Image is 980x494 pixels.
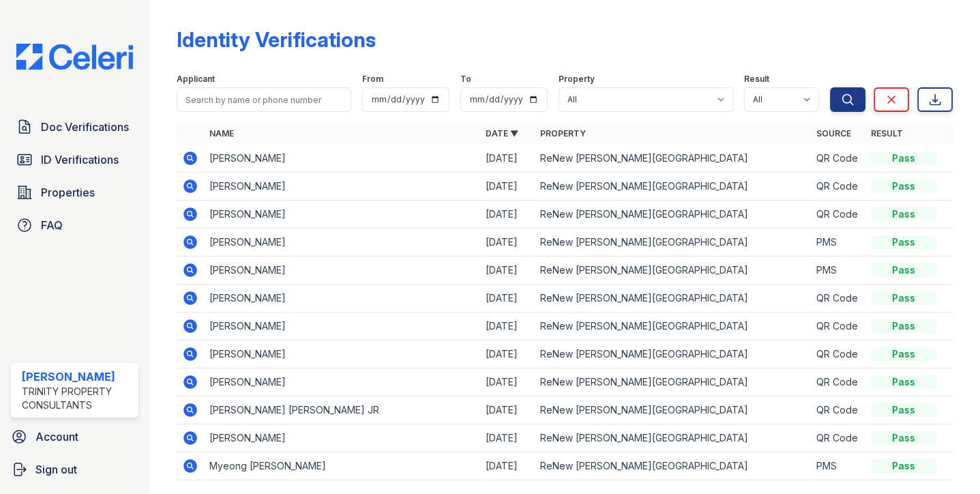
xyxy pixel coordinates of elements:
[22,368,133,385] div: [PERSON_NAME]
[480,368,535,396] td: [DATE]
[480,145,535,173] td: [DATE]
[480,313,535,340] td: [DATE]
[177,87,351,112] input: Search by name or phone number
[535,257,811,285] td: ReNew [PERSON_NAME][GEOGRAPHIC_DATA]
[204,452,480,480] td: Myeong [PERSON_NAME]
[535,173,811,201] td: ReNew [PERSON_NAME][GEOGRAPHIC_DATA]
[871,179,936,193] div: Pass
[871,207,936,221] div: Pass
[41,217,63,233] span: FAQ
[486,128,518,139] a: Date ▼
[177,27,376,52] div: Identity Verifications
[460,74,471,85] label: To
[871,291,936,305] div: Pass
[5,456,144,483] a: Sign out
[871,375,936,389] div: Pass
[204,201,480,229] td: [PERSON_NAME]
[535,368,811,396] td: ReNew [PERSON_NAME][GEOGRAPHIC_DATA]
[871,403,936,417] div: Pass
[22,385,133,412] div: Trinity Property Consultants
[480,396,535,424] td: [DATE]
[535,313,811,340] td: ReNew [PERSON_NAME][GEOGRAPHIC_DATA]
[871,431,936,445] div: Pass
[871,235,936,249] div: Pass
[204,313,480,340] td: [PERSON_NAME]
[871,263,936,277] div: Pass
[811,424,865,452] td: QR Code
[362,74,383,85] label: From
[209,128,234,139] a: Name
[811,368,865,396] td: QR Code
[41,184,95,201] span: Properties
[480,424,535,452] td: [DATE]
[535,424,811,452] td: ReNew [PERSON_NAME][GEOGRAPHIC_DATA]
[811,452,865,480] td: PMS
[811,145,865,173] td: QR Code
[811,201,865,229] td: QR Code
[535,145,811,173] td: ReNew [PERSON_NAME][GEOGRAPHIC_DATA]
[811,313,865,340] td: QR Code
[535,452,811,480] td: ReNew [PERSON_NAME][GEOGRAPHIC_DATA]
[177,74,215,85] label: Applicant
[811,396,865,424] td: QR Code
[480,201,535,229] td: [DATE]
[11,179,138,206] a: Properties
[871,151,936,165] div: Pass
[480,340,535,368] td: [DATE]
[5,44,144,70] img: CE_Logo_Blue-a8612792a0a2168367f1c8372b55b34899dd931a85d93a1a3d3e32e68fde9ad4.png
[811,340,865,368] td: QR Code
[871,459,936,473] div: Pass
[480,452,535,480] td: [DATE]
[204,229,480,257] td: [PERSON_NAME]
[811,285,865,313] td: QR Code
[811,173,865,201] td: QR Code
[204,424,480,452] td: [PERSON_NAME]
[204,145,480,173] td: [PERSON_NAME]
[535,201,811,229] td: ReNew [PERSON_NAME][GEOGRAPHIC_DATA]
[204,340,480,368] td: [PERSON_NAME]
[559,74,595,85] label: Property
[535,229,811,257] td: ReNew [PERSON_NAME][GEOGRAPHIC_DATA]
[11,146,138,173] a: ID Verifications
[871,128,903,139] a: Result
[204,257,480,285] td: [PERSON_NAME]
[204,173,480,201] td: [PERSON_NAME]
[35,461,77,478] span: Sign out
[480,173,535,201] td: [DATE]
[480,257,535,285] td: [DATE]
[41,151,119,168] span: ID Verifications
[41,119,129,135] span: Doc Verifications
[535,285,811,313] td: ReNew [PERSON_NAME][GEOGRAPHIC_DATA]
[871,347,936,361] div: Pass
[811,229,865,257] td: PMS
[480,285,535,313] td: [DATE]
[5,423,144,450] a: Account
[35,428,78,445] span: Account
[871,319,936,333] div: Pass
[204,285,480,313] td: [PERSON_NAME]
[11,113,138,141] a: Doc Verifications
[204,396,480,424] td: [PERSON_NAME] [PERSON_NAME] JR
[535,396,811,424] td: ReNew [PERSON_NAME][GEOGRAPHIC_DATA]
[816,128,851,139] a: Source
[811,257,865,285] td: PMS
[204,368,480,396] td: [PERSON_NAME]
[480,229,535,257] td: [DATE]
[744,74,769,85] label: Result
[540,128,586,139] a: Property
[11,212,138,239] a: FAQ
[535,340,811,368] td: ReNew [PERSON_NAME][GEOGRAPHIC_DATA]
